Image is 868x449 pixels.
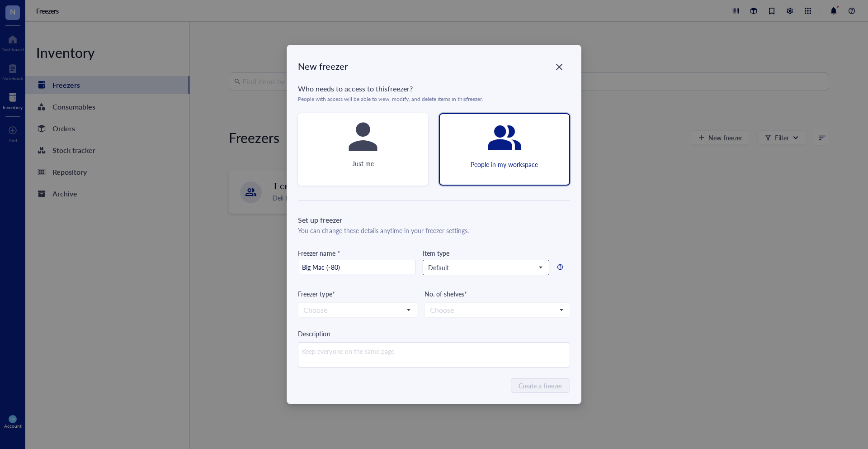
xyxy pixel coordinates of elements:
[425,289,570,299] div: No. of shelves*
[298,215,570,225] div: Set up freezer
[552,60,566,74] button: Close
[298,225,570,235] div: You can change these details anytime in your freezer settings.
[511,378,570,393] button: Create a freezer
[423,248,449,258] div: Item type
[298,248,415,258] div: Freezer name *
[298,260,415,275] input: Name the freezer
[552,62,566,72] span: Close
[298,289,417,299] div: Freezer type*
[298,83,570,94] div: Who needs to access to this freezer ?
[428,263,542,272] span: Default
[298,329,570,339] div: Description
[352,158,374,168] div: Just me
[298,96,570,102] div: People with access will be able to view, modify, and delete items in this freezer .
[471,159,538,169] div: People in my workspace
[298,60,570,72] div: New freezer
